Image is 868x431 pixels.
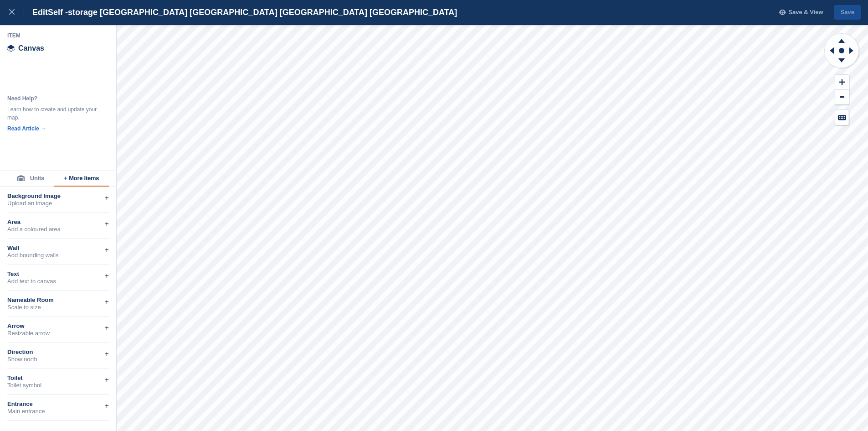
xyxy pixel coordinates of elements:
[7,32,109,39] div: Item
[7,408,109,415] div: Main entrance
[835,90,849,105] button: Zoom Out
[7,94,98,103] div: Need Help?
[7,374,109,382] div: Toilet
[7,218,109,226] div: Area
[7,278,109,285] div: Add text to canvas
[7,348,109,356] div: Direction
[105,296,109,307] div: +
[7,187,109,213] div: Background ImageUpload an image+
[105,322,109,333] div: +
[54,171,109,187] button: + More Items
[7,252,109,259] div: Add bounding walls
[7,105,98,122] div: Learn how to create and update your map.
[7,265,109,291] div: TextAdd text to canvas+
[7,304,109,311] div: Scale to size
[7,226,109,233] div: Add a coloured area
[7,356,109,363] div: Show north
[105,218,109,229] div: +
[7,369,109,395] div: ToiletToilet symbol+
[7,400,109,408] div: Entrance
[7,239,109,265] div: WallAdd bounding walls+
[834,5,861,20] button: Save
[7,200,109,207] div: Upload an image
[105,400,109,411] div: +
[24,7,457,18] div: Edit Self -storage [GEOGRAPHIC_DATA] [GEOGRAPHIC_DATA] [GEOGRAPHIC_DATA] [GEOGRAPHIC_DATA]
[7,296,109,304] div: Nameable Room
[105,348,109,359] div: +
[7,343,109,369] div: DirectionShow north+
[105,270,109,281] div: +
[7,270,109,278] div: Text
[7,171,54,187] button: Units
[18,45,44,52] span: Canvas
[788,8,823,17] span: Save & View
[7,395,109,421] div: EntranceMain entrance+
[105,374,109,385] div: +
[7,45,15,52] img: canvas-icn.9d1aba5b.svg
[7,192,109,200] div: Background Image
[7,330,109,337] div: Resizable arrow
[7,213,109,239] div: AreaAdd a coloured area+
[835,75,849,90] button: Zoom In
[835,110,849,125] button: Keyboard Shortcuts
[105,244,109,255] div: +
[7,317,109,343] div: ArrowResizable arrow+
[7,125,46,132] a: Read Article →
[105,192,109,203] div: +
[7,382,109,389] div: Toilet symbol
[7,322,109,330] div: Arrow
[774,5,823,20] button: Save & View
[7,291,109,317] div: Nameable RoomScale to size+
[7,244,109,252] div: Wall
